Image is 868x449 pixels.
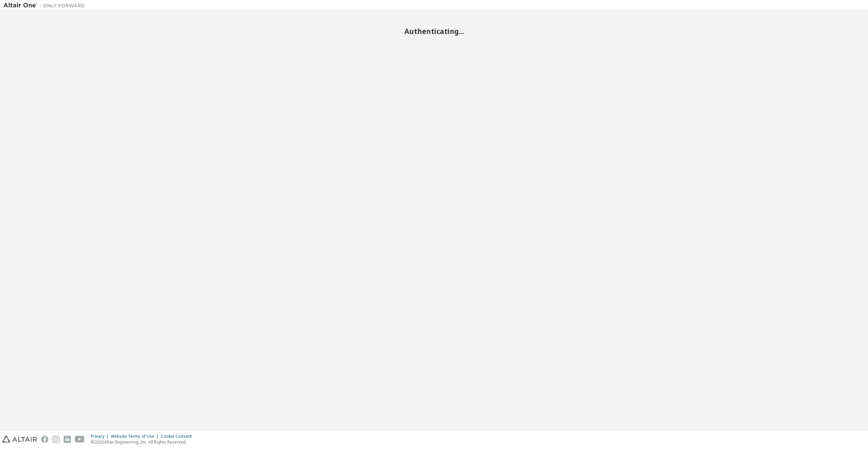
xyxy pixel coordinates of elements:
div: Website Terms of Use [111,434,161,439]
img: altair_logo.svg [2,436,37,443]
img: Altair One [3,2,88,9]
p: © 2025 Altair Engineering, Inc. All Rights Reserved. [91,439,196,445]
img: instagram.svg [52,436,60,443]
div: Cookie Consent [161,434,196,439]
img: linkedin.svg [64,436,71,443]
img: facebook.svg [41,436,48,443]
img: youtube.svg [75,436,85,443]
div: Privacy [91,434,111,439]
h2: Authenticating... [3,27,865,36]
